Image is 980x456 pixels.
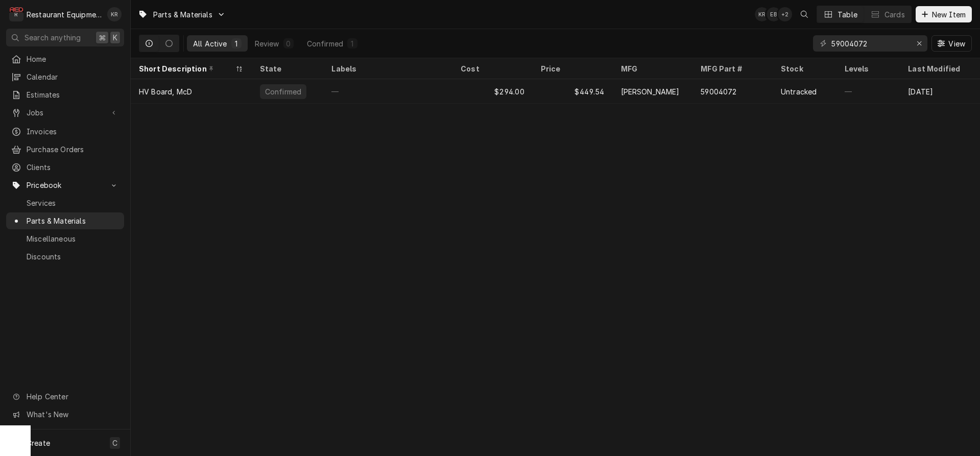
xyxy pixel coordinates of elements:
div: Last Modified [908,63,970,74]
button: Erase input [911,35,927,52]
a: Parts & Materials [6,212,124,229]
div: Review [255,38,279,49]
div: Cost [461,63,522,74]
div: 1 [233,38,240,49]
span: K [113,32,117,43]
div: Kelli Robinette's Avatar [755,7,769,21]
span: New Item [930,9,968,20]
div: R [9,7,23,21]
span: Purchase Orders [27,144,119,155]
a: Go to Help Center [6,388,124,405]
span: What's New [27,409,118,420]
span: C [112,438,117,448]
div: Kelli Robinette's Avatar [107,7,122,21]
div: $294.00 [452,79,533,104]
div: 59004072 [701,86,736,97]
button: View [931,35,972,52]
div: EB [767,7,781,21]
a: Go to What's New [6,406,124,423]
span: Home [27,54,119,64]
div: [PERSON_NAME] [621,86,680,97]
span: Clients [27,162,119,173]
div: — [836,79,900,104]
span: View [946,38,967,49]
a: Invoices [6,123,124,140]
div: 1 [349,38,355,49]
button: Open search [796,6,812,22]
div: Confirmed [307,38,343,49]
a: Go to Parts & Materials [134,6,230,23]
div: Levels [845,63,890,74]
div: Price [541,63,603,74]
a: Miscellaneous [6,230,124,247]
span: Services [27,198,119,208]
div: MFG Part # [701,63,762,74]
span: Jobs [27,107,104,118]
div: Restaurant Equipment Diagnostics [27,9,102,20]
a: Estimates [6,86,124,103]
a: Clients [6,159,124,176]
span: Miscellaneous [27,233,119,244]
a: Home [6,51,124,67]
div: + 2 [778,7,792,21]
span: Help Center [27,391,118,402]
a: Go to Jobs [6,104,124,121]
input: Keyword search [831,35,908,52]
span: Create [27,439,50,447]
div: Untracked [781,86,817,97]
div: KR [107,7,122,21]
span: Parts & Materials [27,215,119,226]
div: $449.54 [533,79,613,104]
div: Labels [331,63,444,74]
div: MFG [621,63,683,74]
div: — [323,79,452,104]
div: Table [838,9,857,20]
span: Invoices [27,126,119,137]
a: Services [6,195,124,211]
a: Purchase Orders [6,141,124,158]
div: Short Description [139,63,233,74]
div: [DATE] [900,79,980,104]
button: Search anything⌘K [6,29,124,46]
div: Stock [781,63,826,74]
div: Restaurant Equipment Diagnostics's Avatar [9,7,23,21]
span: Search anything [25,32,81,43]
span: Estimates [27,89,119,100]
span: Calendar [27,71,119,82]
a: Calendar [6,68,124,85]
div: 0 [285,38,292,49]
button: New Item [916,6,972,22]
a: Go to Pricebook [6,177,124,194]
div: KR [755,7,769,21]
span: ⌘ [99,32,106,43]
span: Parts & Materials [153,9,212,20]
a: Discounts [6,248,124,265]
div: State [260,63,314,74]
div: Confirmed [264,86,302,97]
div: Cards [885,9,905,20]
span: Discounts [27,251,119,262]
div: HV Board, McD [139,86,192,97]
span: Pricebook [27,180,104,190]
div: Emily Bird's Avatar [767,7,781,21]
div: All Active [193,38,227,49]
